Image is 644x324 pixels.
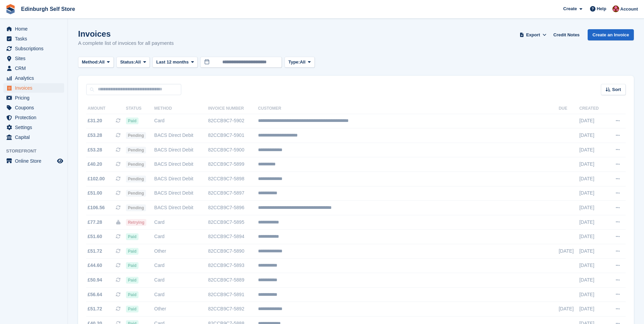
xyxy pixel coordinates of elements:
[56,157,64,165] a: Preview store
[15,24,56,34] span: Home
[18,3,78,15] a: Edinburgh Self Store
[3,103,64,112] a: menu
[15,123,56,132] span: Settings
[3,64,64,73] a: menu
[15,83,56,93] span: Invoices
[3,123,64,132] a: menu
[78,39,174,47] p: A complete list of invoices for all payments
[3,113,64,122] a: menu
[15,132,56,142] span: Capital
[15,54,56,63] span: Sites
[3,93,64,103] a: menu
[78,29,174,38] h1: Invoices
[15,156,56,166] span: Online Store
[15,103,56,112] span: Coupons
[15,64,56,73] span: CRM
[5,4,16,14] img: stora-icon-8386f47178a22dfd0bd8f6a31ec36ba5ce8667c1dd55bd0f319d3a0aa187defe.svg
[3,83,64,93] a: menu
[15,73,56,83] span: Analytics
[3,156,64,166] a: menu
[15,44,56,53] span: Subscriptions
[563,5,577,12] span: Create
[3,34,64,43] a: menu
[3,132,64,142] a: menu
[3,73,64,83] a: menu
[597,5,606,12] span: Help
[612,5,619,12] img: Lucy Michalec
[3,44,64,53] a: menu
[15,34,56,43] span: Tasks
[3,24,64,34] a: menu
[588,29,634,40] a: Create an Invoice
[3,54,64,63] a: menu
[551,29,582,40] a: Credit Notes
[6,148,68,155] span: Storefront
[15,113,56,122] span: Protection
[526,32,540,38] span: Export
[620,6,638,13] span: Account
[15,93,56,103] span: Pricing
[518,29,548,40] button: Export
